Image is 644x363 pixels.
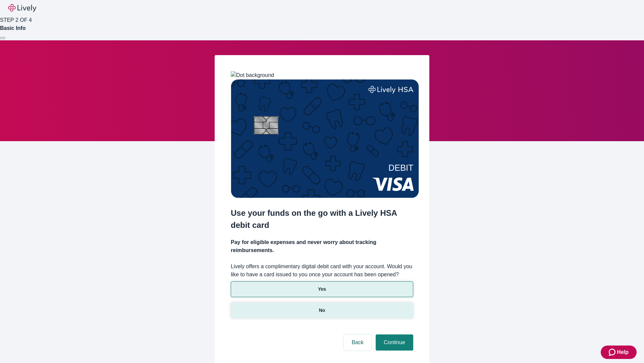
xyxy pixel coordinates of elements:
[231,281,413,297] button: Yes
[318,286,326,293] p: Yes
[609,348,617,356] svg: Zendesk support icon
[231,302,413,318] button: No
[231,207,413,231] h2: Use your funds on the go with a Lively HSA debit card
[601,346,637,359] button: Zendesk support iconHelp
[231,263,413,279] label: Lively offers a complimentary digital debit card with your account. Would you like to have a card...
[376,334,413,351] button: Continue
[231,71,274,79] img: Dot background
[343,334,372,351] button: Back
[231,79,419,198] img: Debit card
[617,348,629,356] span: Help
[319,307,325,314] p: No
[231,238,413,254] h4: Pay for eligible expenses and never worry about tracking reimbursements.
[8,4,36,12] img: Lively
